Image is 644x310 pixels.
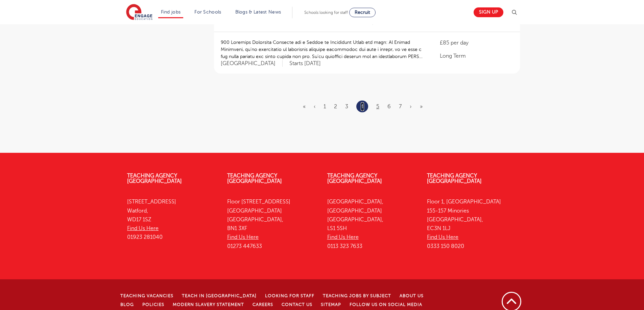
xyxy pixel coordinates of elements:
[127,173,182,184] a: Teaching Agency [GEOGRAPHIC_DATA]
[327,197,417,251] p: [GEOGRAPHIC_DATA], [GEOGRAPHIC_DATA] [GEOGRAPHIC_DATA], LS1 5SH 0113 323 7633
[349,8,376,17] a: Recruit
[127,225,159,231] a: Find Us Here
[227,197,317,251] p: Floor [STREET_ADDRESS] [GEOGRAPHIC_DATA] [GEOGRAPHIC_DATA], BN1 3XF 01273 447633
[399,104,402,110] a: 7
[427,234,458,240] a: Find Us Here
[161,9,181,15] a: Find jobs
[350,302,422,307] a: Follow us on Social Media
[194,9,221,15] a: For Schools
[289,60,321,67] p: Starts [DATE]
[410,104,412,110] a: Next
[304,10,348,15] span: Schools looking for staff
[345,104,348,110] a: 3
[227,234,259,240] a: Find Us Here
[142,302,164,307] a: Policies
[235,9,281,15] a: Blogs & Latest News
[323,293,391,298] a: Teaching jobs by subject
[400,293,424,298] a: About Us
[440,39,513,47] p: £85 per day
[327,173,382,184] a: Teaching Agency [GEOGRAPHIC_DATA]
[314,104,315,110] a: Previous
[355,10,370,15] span: Recruit
[474,7,503,17] a: Sign up
[173,302,244,307] a: Modern Slavery Statement
[120,302,134,307] a: Blog
[282,302,312,307] a: Contact Us
[221,60,283,67] span: [GEOGRAPHIC_DATA]
[387,104,391,110] a: 6
[303,104,306,110] a: First
[361,102,364,111] a: 4
[324,104,326,110] a: 1
[253,302,273,307] a: Careers
[265,293,314,298] a: Looking for staff
[440,52,513,60] p: Long Term
[420,104,423,110] a: Last
[427,173,482,184] a: Teaching Agency [GEOGRAPHIC_DATA]
[327,234,359,240] a: Find Us Here
[427,197,517,251] p: Floor 1, [GEOGRAPHIC_DATA] 155-157 Minories [GEOGRAPHIC_DATA], EC3N 1LJ 0333 150 8020
[120,293,173,298] a: Teaching Vacancies
[182,293,257,298] a: Teach in [GEOGRAPHIC_DATA]
[227,173,282,184] a: Teaching Agency [GEOGRAPHIC_DATA]
[334,104,337,110] a: 2
[376,104,379,110] a: 5
[221,39,427,60] p: 900 Loremips Dolorsita Consecte adi e Seddoe te Incididunt Utlab etd magn: Al Enimad Minimveni, q...
[127,197,217,242] p: [STREET_ADDRESS] Watford, WD17 1SZ 01923 281040
[321,302,341,307] a: Sitemap
[126,4,152,21] img: Engage Education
